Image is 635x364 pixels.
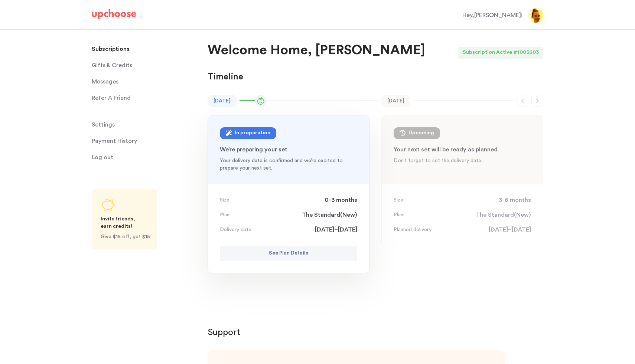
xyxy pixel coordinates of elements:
time: [DATE] [381,95,410,107]
a: Log out [92,150,199,165]
span: Log out [92,150,113,165]
div: # 1005603 [513,47,543,59]
a: Payment History [92,134,199,148]
p: Planned delivery: [394,226,433,233]
div: Upcoming [408,129,434,138]
span: Settings [92,117,115,132]
div: Subscription Active [458,47,513,59]
a: Gifts & Credits [92,58,199,73]
p: Your delivery date is confirmed and we’re excited to prepare your next set. [220,157,357,172]
time: [DATE] [208,95,237,107]
span: Messages [92,74,118,89]
button: See Plan Details [220,246,357,261]
div: Hey, [PERSON_NAME] ! [462,11,522,20]
span: 0-3 months [325,196,357,204]
span: [DATE]–[DATE] [315,225,357,234]
a: UpChoose [92,9,136,23]
p: Welcome Home, [PERSON_NAME] [208,42,425,59]
a: Settings [92,117,199,132]
p: Payment History [92,134,137,148]
span: The Standard ( New ) [302,210,357,219]
p: We’re preparing your set [220,145,357,154]
p: Refer A Friend [92,91,131,105]
p: Delivery date: [220,226,253,233]
img: UpChoose [92,9,136,19]
span: 3-6 months [499,196,531,204]
p: Your next set will be ready as planned [394,145,531,154]
p: Size: [394,196,404,204]
p: Plan: [220,211,231,219]
p: Support [208,327,543,338]
p: See Plan Details [269,249,308,258]
p: Plan: [394,211,404,219]
p: Don’t forget to set the delivery date. [394,157,531,164]
a: Messages [92,74,199,89]
p: Timeline [208,71,243,83]
p: Size: [220,196,231,204]
a: Refer A Friend [92,91,199,105]
span: [DATE]–[DATE] [489,225,531,234]
p: Subscriptions [92,42,130,56]
a: Subscriptions [92,42,199,56]
span: The Standard ( New ) [476,210,531,219]
div: In preparation [235,129,270,138]
a: Share UpChoose [92,188,157,249]
span: Gifts & Credits [92,58,132,73]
